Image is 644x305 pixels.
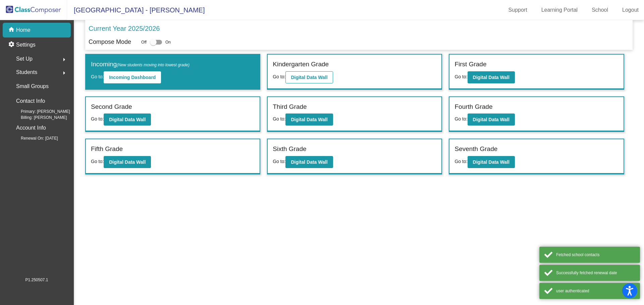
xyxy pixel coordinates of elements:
[556,252,635,258] div: Fetched school contacts
[91,60,190,69] label: Incoming
[89,37,131,47] p: Compose Mode
[586,5,613,15] a: School
[285,113,333,126] button: Digital Data Wall
[60,69,68,77] mat-icon: arrow_right
[91,102,132,112] label: Second Grade
[473,75,509,80] b: Digital Data Wall
[10,115,67,121] span: Billing: [PERSON_NAME]
[291,117,327,122] b: Digital Data Wall
[89,23,160,33] p: Current Year 2025/2026
[556,270,635,276] div: Successfully fetched renewal date
[60,56,68,64] mat-icon: arrow_right
[16,96,45,106] p: Contact Info
[16,26,31,34] p: Home
[454,102,492,112] label: Fourth Grade
[141,39,147,45] span: Off
[617,5,644,15] a: Logout
[273,144,306,154] label: Sixth Grade
[468,71,515,83] button: Digital Data Wall
[91,144,123,154] label: Fifth Grade
[473,159,509,165] b: Digital Data Wall
[16,123,46,133] p: Account Info
[109,117,146,122] b: Digital Data Wall
[117,63,190,67] span: (New students moving into lowest grade)
[67,5,205,15] span: [GEOGRAPHIC_DATA] - [PERSON_NAME]
[104,71,161,83] button: Incoming Dashboard
[165,39,171,45] span: On
[16,41,36,49] p: Settings
[273,116,285,122] span: Go to:
[454,60,486,69] label: First Grade
[104,156,151,168] button: Digital Data Wall
[285,156,333,168] button: Digital Data Wall
[473,117,509,122] b: Digital Data Wall
[91,116,104,122] span: Go to:
[454,116,467,122] span: Go to:
[536,5,583,15] a: Learning Portal
[273,159,285,164] span: Go to:
[109,159,146,165] b: Digital Data Wall
[10,135,58,141] span: Renewal On: [DATE]
[556,288,635,294] div: user authenticated
[454,144,497,154] label: Seventh Grade
[454,74,467,79] span: Go to:
[8,41,16,49] mat-icon: settings
[454,159,467,164] span: Go to:
[91,74,104,79] span: Go to:
[291,75,327,80] b: Digital Data Wall
[273,74,285,79] span: Go to:
[468,156,515,168] button: Digital Data Wall
[91,159,104,164] span: Go to:
[104,113,151,126] button: Digital Data Wall
[273,102,307,112] label: Third Grade
[273,60,329,69] label: Kindergarten Grade
[468,113,515,126] button: Digital Data Wall
[10,108,70,115] span: Primary: [PERSON_NAME]
[16,82,49,91] p: Small Groups
[291,159,327,165] b: Digital Data Wall
[8,26,16,34] mat-icon: home
[16,68,37,77] span: Students
[16,54,33,64] span: Set Up
[503,5,533,15] a: Support
[109,75,156,80] b: Incoming Dashboard
[285,71,333,83] button: Digital Data Wall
